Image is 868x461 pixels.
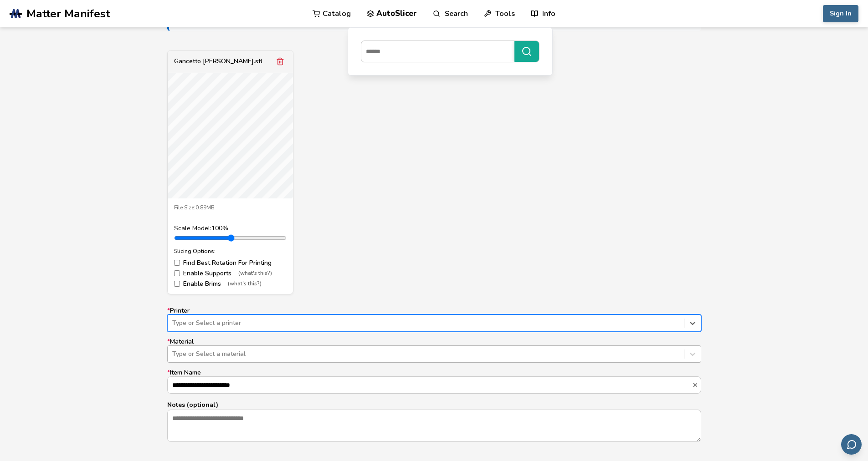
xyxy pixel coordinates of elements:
[692,382,701,388] button: *Item Name
[167,338,701,363] label: Material
[174,248,287,254] div: Slicing Options:
[167,369,701,394] label: Item Name
[174,270,180,276] input: Enable Supports(what's this?)
[174,260,180,266] input: Find Best Rotation For Printing
[168,377,692,393] input: *Item Name
[174,205,287,211] div: File Size: 0.89MB
[823,5,858,22] button: Sign In
[168,410,701,441] textarea: Notes (optional)
[174,280,287,288] label: Enable Brims
[274,55,287,68] button: Remove model
[174,58,262,65] div: Gancetto [PERSON_NAME].stl
[174,225,287,232] div: Scale Model: 100 %
[174,270,287,277] label: Enable Supports
[172,319,174,327] input: *PrinterType or Select a printer
[841,434,862,455] button: Send feedback via email
[174,281,180,287] input: Enable Brims(what's this?)
[172,350,174,358] input: *MaterialType or Select a material
[26,7,110,20] span: Matter Manifest
[238,270,272,277] span: (what's this?)
[174,259,287,267] label: Find Best Rotation For Printing
[167,400,701,410] p: Notes (optional)
[228,281,262,287] span: (what's this?)
[167,307,701,332] label: Printer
